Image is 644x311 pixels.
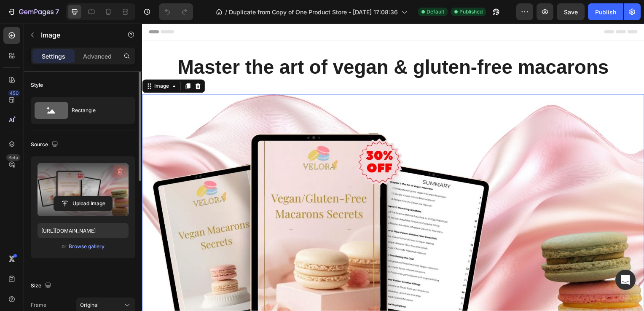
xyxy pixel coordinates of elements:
[41,30,113,40] p: Image
[62,241,67,252] span: or
[31,301,46,309] label: Frame
[31,280,53,292] div: Size
[142,24,644,311] iframe: Design area
[54,196,113,211] button: Upload Image
[3,3,63,20] button: 7
[615,270,636,290] div: Open Intercom Messenger
[42,52,65,61] p: Settings
[427,8,444,16] span: Default
[225,8,227,16] span: /
[38,223,129,238] input: https://example.com/image.jpg
[588,3,623,20] button: Publish
[69,243,105,250] div: Browse gallery
[564,8,578,16] span: Save
[8,90,20,97] div: 450
[68,242,105,251] button: Browse gallery
[72,101,123,120] div: Rectangle
[55,7,59,17] p: 7
[459,8,483,16] span: Published
[6,154,20,161] div: Beta
[159,3,193,20] div: Undo/Redo
[595,8,616,16] div: Publish
[83,52,112,61] p: Advanced
[557,3,585,20] button: Save
[31,139,60,150] div: Source
[80,301,99,309] span: Original
[31,81,43,89] div: Style
[229,8,398,16] span: Duplicate from Copy of One Product Store - [DATE] 17:08:36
